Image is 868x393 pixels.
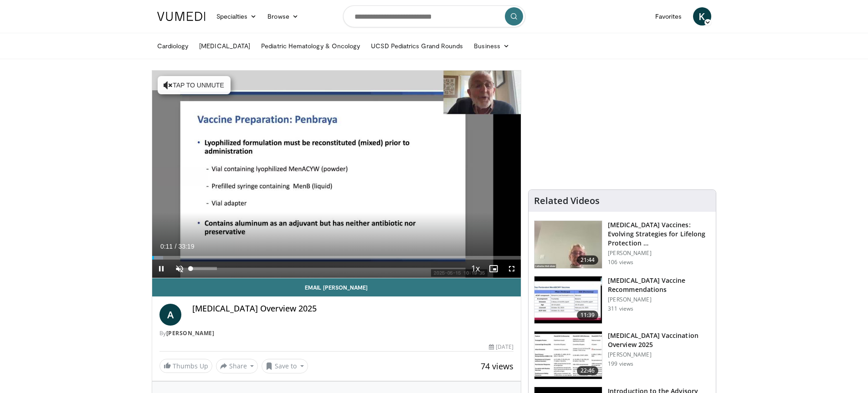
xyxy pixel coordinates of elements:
h3: [MEDICAL_DATA] Vaccination Overview 2025 [608,331,710,349]
div: Volume Level [191,267,217,270]
a: [PERSON_NAME] [166,329,215,337]
p: 106 views [608,259,633,266]
a: 11:39 [MEDICAL_DATA] Vaccine Recommendations [PERSON_NAME] 311 views [534,276,710,324]
h3: [MEDICAL_DATA] Vaccines: Evolving Strategies for Lifelong Protection … [608,220,710,248]
span: 74 views [481,361,514,372]
a: [MEDICAL_DATA] [194,37,256,55]
button: Share [216,359,258,373]
a: 22:46 [MEDICAL_DATA] Vaccination Overview 2025 [PERSON_NAME] 199 views [534,331,710,379]
a: A [159,304,181,326]
button: Playback Rate [466,260,484,278]
h4: Related Videos [534,195,600,206]
a: Cardiology [152,37,194,55]
span: 0:11 [160,243,173,250]
a: UCSD Pediatrics Grand Rounds [365,37,468,55]
button: Pause [152,260,170,278]
img: e2487980-1009-4918-a1e2-59f0f99adf02.150x105_q85_crop-smart_upscale.jpg [534,332,602,379]
a: Favorites [650,7,688,26]
input: Search topics, interventions [343,5,525,27]
h4: [MEDICAL_DATA] Overview 2025 [192,304,514,314]
button: Tap to unmute [158,76,231,94]
h3: [MEDICAL_DATA] Vaccine Recommendations [608,276,710,294]
a: Business [468,37,515,55]
a: Browse [262,7,304,26]
span: 22:46 [577,366,599,375]
button: Fullscreen [503,260,521,278]
iframe: Advertisement [554,70,691,184]
div: Progress Bar [152,256,521,260]
div: By [159,329,514,337]
img: 5abf15c6-7be1-413d-8703-39fc053c5ea0.150x105_q85_crop-smart_upscale.jpg [534,221,602,268]
a: Email [PERSON_NAME] [152,278,521,296]
span: 21:44 [577,255,599,265]
video-js: Video Player [152,71,521,278]
div: [DATE] [489,343,514,351]
a: Thumbs Up [159,359,212,373]
p: [PERSON_NAME] [608,351,710,358]
span: 11:39 [577,311,599,320]
a: Pediatric Hematology & Oncology [256,37,365,55]
img: 0dd5c43f-81e9-483b-bed5-6783b48c2a1e.150x105_q85_crop-smart_upscale.jpg [534,276,602,324]
a: Specialties [211,7,262,26]
p: 199 views [608,360,633,367]
span: / [175,243,177,250]
p: 311 views [608,305,633,312]
p: [PERSON_NAME] [608,250,710,257]
span: 33:19 [178,243,194,250]
a: K [693,7,711,26]
button: Enable picture-in-picture mode [484,260,503,278]
p: [PERSON_NAME] [608,296,710,303]
a: 21:44 [MEDICAL_DATA] Vaccines: Evolving Strategies for Lifelong Protection … [PERSON_NAME] 106 views [534,220,710,269]
button: Save to [262,359,308,373]
img: VuMedi Logo [157,12,205,21]
button: Unmute [170,260,189,278]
